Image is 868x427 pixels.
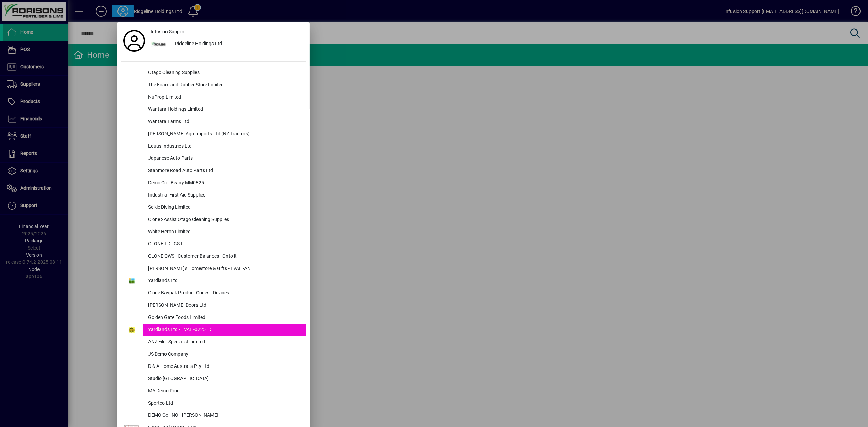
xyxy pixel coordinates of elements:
button: Industrial First Aid Supplies [121,189,306,202]
button: Studio [GEOGRAPHIC_DATA] [121,373,306,385]
button: JS Demo Company [121,348,306,361]
div: Studio [GEOGRAPHIC_DATA] [143,373,306,385]
button: Clone 2Assist Otago Cleaning Supplies [121,214,306,226]
button: White Heron Limited [121,226,306,238]
div: [PERSON_NAME] Agri-Imports Ltd (NZ Tractors) [143,128,306,140]
a: Infusion Support [148,26,306,38]
div: Wantara Farms Ltd [143,116,306,128]
div: Clone 2Assist Otago Cleaning Supplies [143,214,306,226]
button: Yardlands Ltd [121,275,306,287]
button: CLONE TD - GST [121,238,306,251]
div: Sportco Ltd [143,397,306,410]
button: [PERSON_NAME]'s Homestore & Gifts - EVAL -AN [121,263,306,275]
button: Wantara Farms Ltd [121,116,306,128]
div: CLONE CWS - Customer Balances - Onto it [143,251,306,263]
div: CLONE TD - GST [143,238,306,251]
div: Wantara Holdings Limited [143,104,306,116]
div: Clone Baypak Product Codes - Devines [143,287,306,300]
div: [PERSON_NAME]'s Homestore & Gifts - EVAL -AN [143,263,306,275]
div: ANZ Film Specialist Limited [143,336,306,348]
button: CLONE CWS - Customer Balances - Onto it [121,251,306,263]
button: Equus Industries Ltd [121,140,306,153]
div: Demo Co - Beany MM0825 [143,177,306,189]
button: Clone Baypak Product Codes - Devines [121,287,306,300]
button: The Foam and Rubber Store Limited [121,79,306,91]
button: Demo Co - Beany MM0825 [121,177,306,189]
div: Selkie Diving Limited [143,202,306,214]
div: Yardlands Ltd [143,275,306,287]
div: Golden Gate Foods Limited [143,312,306,324]
button: Otago Cleaning Supplies [121,67,306,79]
button: DEMO Co - NO - [PERSON_NAME] [121,410,306,422]
button: NuProp Limited [121,91,306,104]
div: Industrial First Aid Supplies [143,189,306,202]
div: JS Demo Company [143,348,306,361]
div: Otago Cleaning Supplies [143,67,306,79]
span: Infusion Support [151,28,186,35]
button: Ridgeline Holdings Ltd [148,38,306,50]
button: Yardlands Ltd - EVAL -0225TD [121,324,306,336]
button: Golden Gate Foods Limited [121,312,306,324]
div: [PERSON_NAME] Doors Ltd [143,300,306,312]
button: Japanese Auto Parts [121,153,306,165]
button: [PERSON_NAME] Doors Ltd [121,300,306,312]
button: Selkie Diving Limited [121,202,306,214]
div: Ridgeline Holdings Ltd [170,38,306,50]
button: D & A Home Australia Pty Ltd [121,361,306,373]
div: Yardlands Ltd - EVAL -0225TD [143,324,306,336]
button: Sportco Ltd [121,397,306,410]
div: Equus Industries Ltd [143,140,306,153]
button: Wantara Holdings Limited [121,104,306,116]
div: DEMO Co - NO - [PERSON_NAME] [143,410,306,422]
div: MA Demo Prod [143,385,306,397]
div: White Heron Limited [143,226,306,238]
div: The Foam and Rubber Store Limited [143,79,306,91]
div: Stanmore Road Auto Parts Ltd [143,165,306,177]
div: D & A Home Australia Pty Ltd [143,361,306,373]
div: NuProp Limited [143,91,306,104]
a: Profile [121,35,148,47]
button: Stanmore Road Auto Parts Ltd [121,165,306,177]
button: [PERSON_NAME] Agri-Imports Ltd (NZ Tractors) [121,128,306,140]
button: MA Demo Prod [121,385,306,397]
div: Japanese Auto Parts [143,153,306,165]
button: ANZ Film Specialist Limited [121,336,306,348]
